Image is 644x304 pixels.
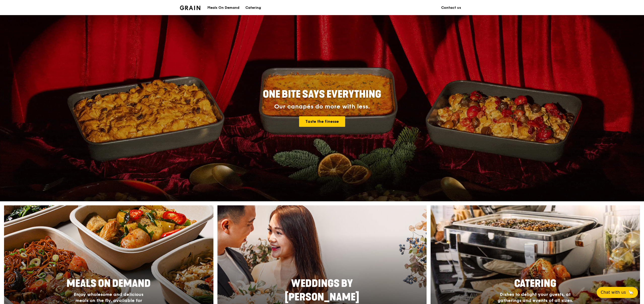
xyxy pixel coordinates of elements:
[438,0,464,15] a: Contact us
[514,278,556,290] span: Catering
[498,292,573,303] span: Dishes to delight your guests, at gatherings and events of all sizes.
[245,0,261,15] div: Catering
[67,278,151,290] span: Meals On Demand
[207,0,239,15] div: Meals On Demand
[242,0,264,15] a: Catering
[263,88,381,100] span: ONE BITE SAYS EVERYTHING
[231,103,413,110] div: Our canapés do more with less.
[597,287,638,298] button: Chat with us🦙
[601,289,626,295] span: Chat with us
[628,289,634,295] span: 🦙
[299,116,345,127] a: Taste the finesse
[180,6,200,10] img: Grain
[285,278,359,303] span: Weddings by [PERSON_NAME]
